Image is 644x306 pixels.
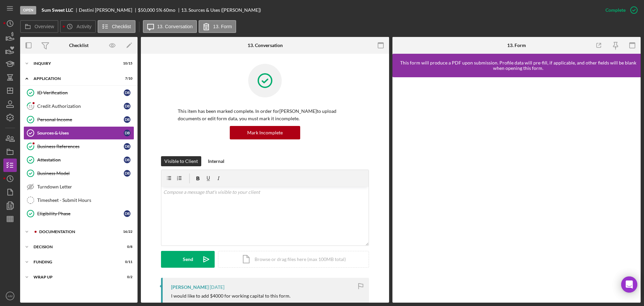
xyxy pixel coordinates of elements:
[120,245,132,249] div: 0 / 8
[112,24,131,29] label: Checklist
[230,126,300,139] button: Mark Incomplete
[37,90,124,95] div: ID Verification
[124,103,130,110] div: D B
[60,20,96,33] button: Activity
[247,126,283,139] div: Mark Incomplete
[37,130,124,136] div: Sources & Uses
[37,211,124,216] div: Eligibility Phase
[37,117,124,122] div: Personal Income
[29,104,33,108] tspan: 11
[120,61,132,65] div: 10 / 15
[76,24,91,29] label: Activity
[171,293,290,299] div: I would like to add $4000 for working capital to this form.
[34,275,116,279] div: Wrap up
[120,230,132,234] div: 16 / 22
[98,20,136,33] button: Checklist
[23,126,134,140] a: Sources & UsesDB
[34,77,116,81] div: Application
[8,294,12,298] text: AM
[42,7,73,13] b: Sum Sweet LLC
[507,43,526,48] div: 13. Form
[23,86,134,99] a: ID VerificationDB
[23,207,134,220] a: Eligibility PhaseDB
[120,77,132,81] div: 7 / 10
[23,193,134,207] a: Timesheet - Submit Hours
[20,6,36,14] div: Open
[171,285,209,290] div: [PERSON_NAME]
[181,7,261,13] div: 13. Sources & Uses ([PERSON_NAME])
[163,7,175,13] div: 60 mo
[124,130,130,136] div: D B
[37,198,134,203] div: Timesheet - Submit Hours
[164,156,198,166] div: Visible to Client
[248,43,283,48] div: 13. Conversation
[124,143,130,150] div: D B
[178,107,352,123] p: This item has been marked complete. In order for [PERSON_NAME] to upload documents or edit form d...
[124,210,130,217] div: D B
[213,24,232,29] label: 13. Form
[199,20,236,33] button: 13. Form
[37,157,124,163] div: Attestation
[124,116,130,123] div: D B
[34,245,116,249] div: Decision
[37,171,124,176] div: Business Model
[39,230,116,234] div: Documentation
[599,3,641,17] button: Complete
[156,7,162,13] div: 5 %
[124,157,130,163] div: D B
[183,251,193,268] div: Send
[23,167,134,180] a: Business ModelDB
[124,170,130,177] div: D B
[120,260,132,264] div: 0 / 11
[396,60,641,71] div: This form will produce a PDF upon submission. Profile data will pre-fill, if applicable, and othe...
[23,153,134,167] a: AttestationDB
[124,89,130,96] div: D B
[79,7,138,13] div: Destini [PERSON_NAME]
[205,156,228,166] button: Internal
[161,156,201,166] button: Visible to Client
[23,180,134,193] a: Turndown Letter
[23,140,134,153] a: Business ReferencesDB
[69,43,89,48] div: Checklist
[35,24,54,29] label: Overview
[37,103,124,109] div: Credit Authorization
[23,99,134,113] a: 11Credit AuthorizationDB
[20,20,58,33] button: Overview
[34,260,116,264] div: Funding
[399,84,635,296] iframe: Lenderfit form
[143,20,197,33] button: 13. Conversation
[621,276,637,293] div: Open Intercom Messenger
[23,113,134,126] a: Personal IncomeDB
[37,144,124,149] div: Business References
[157,24,193,29] label: 13. Conversation
[208,156,224,166] div: Internal
[161,251,215,268] button: Send
[210,285,224,290] time: 2025-09-17 00:46
[138,7,155,13] span: $50,000
[120,275,132,279] div: 0 / 2
[605,3,626,17] div: Complete
[37,184,134,189] div: Turndown Letter
[34,61,116,65] div: Inquiry
[3,289,17,303] button: AM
